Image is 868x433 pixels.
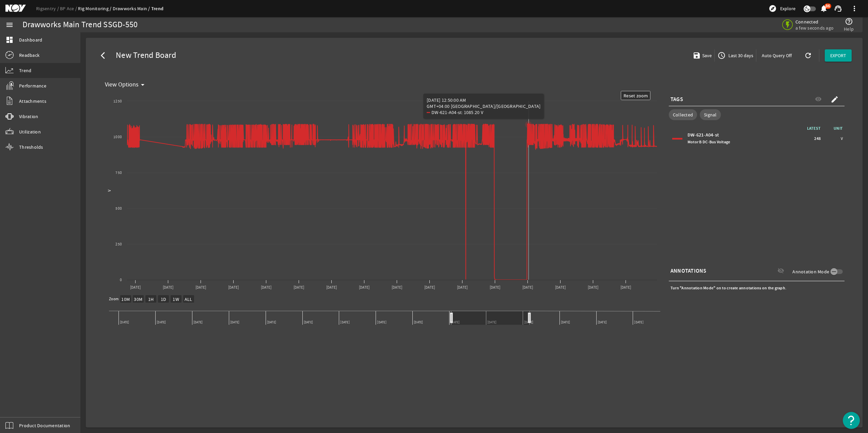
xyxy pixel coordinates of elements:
text: [DATE] [163,285,174,290]
span: View Options [105,81,139,88]
button: View Options [102,79,151,91]
span: Attachments [19,98,46,105]
span: TAGS [670,96,683,103]
a: Rigsentry [36,5,60,12]
text: 250 [115,242,122,247]
text: [DATE] [392,285,403,290]
text: [DATE] [522,285,533,290]
span: Vibration [19,113,38,120]
span: Trend [19,67,31,74]
button: Open Resource Center [843,412,860,429]
span: EXPORT [830,52,846,59]
text: [DATE] [359,285,370,290]
div: Drawworks Main Trend SSGD-550 [22,21,138,28]
text: 1250 [113,99,122,104]
button: 86 [820,5,827,12]
button: more_vert [846,0,863,17]
span: ANNOTATIONS [670,268,707,274]
mat-icon: create [831,95,839,103]
mat-icon: notifications [820,4,828,13]
span: New Trend Board [113,52,176,59]
span: Explore [780,5,795,12]
mat-icon: menu [5,21,14,29]
text: [DATE] [228,285,239,290]
mat-icon: arrow_back_ios [101,51,109,60]
text: [DATE] [326,285,337,290]
mat-icon: explore [769,4,777,13]
mat-icon: help_outline [845,17,853,26]
a: BP Ace [60,5,78,12]
text: 0 [120,277,122,283]
mat-icon: vibration [5,112,14,121]
a: Trend [151,5,163,12]
svg: Chart title [102,91,660,295]
text: 1D [161,296,167,302]
span: Readback [19,52,40,59]
text: [DATE] [555,285,566,290]
text: V [107,189,112,191]
mat-icon: refresh [804,51,809,60]
mat-icon: dashboard [5,36,14,44]
text: [DATE] [294,285,304,290]
span: LATEST [807,126,824,131]
span: Performance [19,82,46,89]
div: Turn "Annotation Mode" on to create annotations on the graph. [669,283,845,293]
text: 30M [134,296,142,302]
span: Help [844,26,854,32]
text: [DATE] [261,285,272,290]
button: Save [690,49,715,62]
span: Motor B DC-Bus Voltage [688,139,730,145]
label: Annotation Mode [792,268,831,275]
span: Last 30 days [727,52,753,59]
text: 500 [115,206,122,211]
text: [DATE] [620,285,631,290]
text: [DATE] [195,285,206,290]
text: Reset zoom [624,93,648,99]
text: ALL [185,296,192,302]
span: V [841,135,843,142]
text: 1H [148,296,154,302]
button: Explore [766,3,798,14]
text: Zoom [109,296,119,302]
mat-icon: arrow_drop_down [139,81,147,89]
span: Signal [704,111,717,118]
span: a few seconds ago [795,25,834,31]
span: Connected [795,19,834,25]
span: Product Documentation [19,422,70,429]
a: Rig Monitoring [78,5,112,12]
span: Dashboard [19,36,42,43]
span: 248 [814,135,821,142]
button: EXPORT [825,49,852,62]
text: 1000 [113,134,122,140]
text: 750 [115,170,122,175]
text: 10M [121,296,130,302]
span: Thresholds [19,144,43,150]
a: Drawworks Main [113,5,151,12]
span: Auto Query Off [762,52,792,59]
text: 1W [173,296,179,302]
text: [DATE] [424,285,435,290]
button: Last 30 days [715,49,756,62]
text: [DATE] [588,285,599,290]
text: [DATE] [130,285,141,290]
text: [DATE] [457,285,468,290]
mat-icon: access_time [717,51,726,60]
span: Collected [673,111,693,118]
mat-icon: save [693,51,698,60]
button: Auto Query Off [756,49,797,62]
span: UNIT [824,125,845,132]
div: DW-621-A04-st [688,132,773,145]
text: [DATE] [490,285,501,290]
span: Save [701,52,712,59]
span: Utilization [19,128,41,135]
mat-icon: support_agent [834,4,842,13]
